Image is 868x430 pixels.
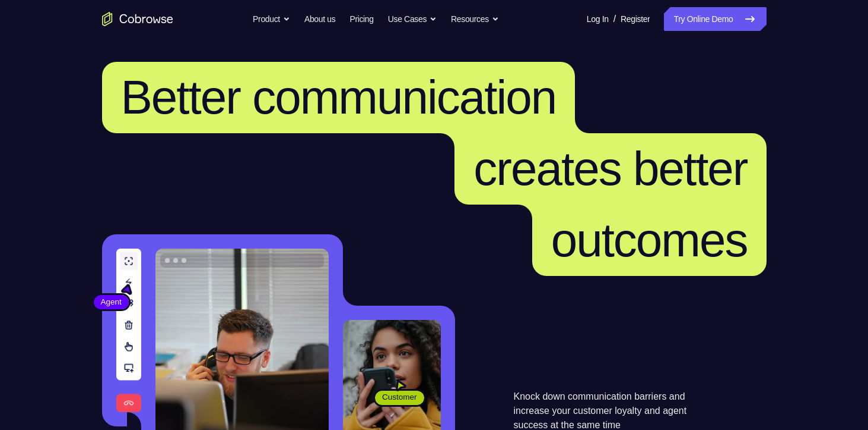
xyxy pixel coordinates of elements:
[551,214,748,266] span: outcomes
[102,12,173,26] a: Go to the home page
[121,71,557,124] span: Better communication
[451,7,499,31] button: Resources
[94,296,129,308] span: Agent
[621,7,650,31] a: Register
[613,12,616,26] span: /
[253,7,290,31] button: Product
[349,7,373,31] a: Pricing
[473,142,747,195] span: creates better
[388,7,437,31] button: Use Cases
[664,7,766,31] a: Try Online Demo
[116,249,141,412] img: A series of tools used in co-browsing sessions
[375,391,424,403] span: Customer
[587,7,609,31] a: Log In
[304,7,335,31] a: About us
